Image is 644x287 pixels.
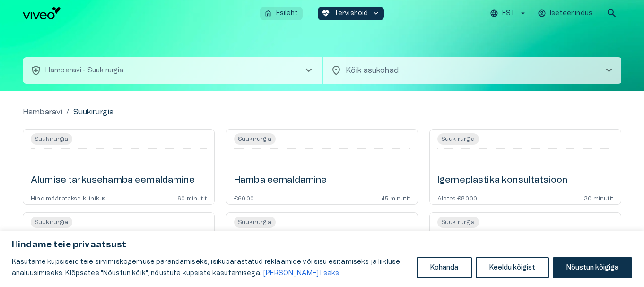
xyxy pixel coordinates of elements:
p: Hind määratakse kliinikus [31,195,106,200]
a: Open service booking details [23,129,215,205]
button: Iseteenindus [536,7,595,20]
span: ecg_heart [322,9,330,17]
span: home [264,9,272,17]
h6: Alumise tarkusehamba eemaldamine [31,174,195,187]
span: Suukirurgia [234,217,276,228]
p: / [66,106,69,118]
p: 30 minutit [584,195,613,200]
h6: Igemeplastika konsultatsioon [437,174,567,187]
span: keyboard_arrow_down [372,9,380,17]
span: Suukirurgia [437,217,479,228]
p: Hambaravi - Suukirurgia [45,66,123,76]
button: Nõustun kõigiga [553,257,632,278]
span: chevron_right [303,65,314,76]
button: Keeldu kõigist [476,257,549,278]
a: Loe lisaks [263,270,339,277]
span: Suukirurgia [437,133,479,145]
a: Open service booking details [429,129,621,205]
span: search [606,8,618,19]
span: health_and_safety [30,65,42,76]
span: Help [48,8,62,15]
span: Suukirurgia [234,133,276,145]
p: EST [502,9,515,18]
span: Suukirurgia [31,133,72,145]
h6: Hamba eemaldamine [234,174,327,187]
p: Suukirurgia [73,106,114,118]
a: Navigate to homepage [23,7,256,19]
p: Kasutame küpsiseid teie sirvimiskogemuse parandamiseks, isikupärastatud reklaamide või sisu esita... [12,256,409,279]
span: chevron_right [603,65,615,76]
span: location_on [331,65,342,76]
span: Suukirurgia [31,217,72,228]
button: homeEsileht [260,7,303,20]
button: ecg_heartTervishoidkeyboard_arrow_down [318,7,384,20]
p: Tervishoid [334,9,368,18]
p: Iseteenindus [550,9,592,18]
button: health_and_safetyHambaravi - Suukirurgiachevron_right [23,57,322,84]
button: open search modal [602,4,621,23]
p: Alates €80.00 [437,195,477,200]
p: 60 minutit [177,195,207,200]
img: Viveo logo [23,7,61,19]
p: Hindame teie privaatsust [12,239,632,251]
p: €60.00 [234,195,254,200]
a: Open service booking details [226,129,418,205]
button: EST [488,7,529,20]
p: Esileht [276,9,298,18]
a: Hambaravi [23,106,62,118]
button: Kohanda [417,257,472,278]
p: Kõik asukohad [346,65,588,76]
p: 45 minutit [381,195,410,200]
